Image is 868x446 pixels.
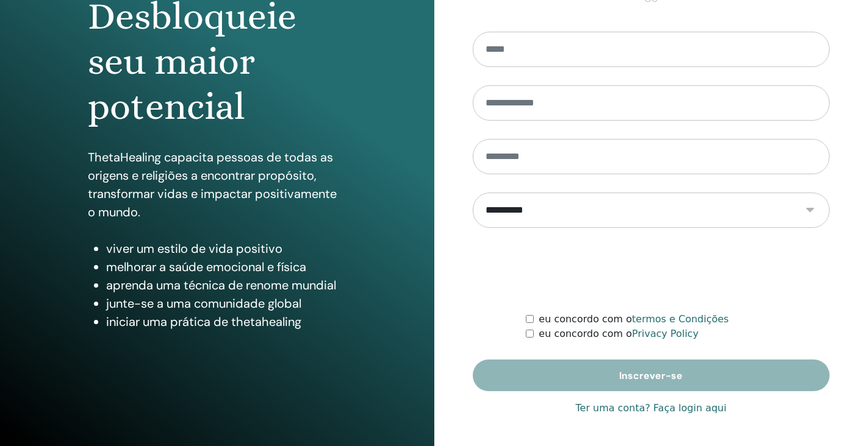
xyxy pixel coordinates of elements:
a: Ter uma conta? Faça login aqui [576,401,726,416]
li: junte-se a uma comunidade global [106,294,346,313]
p: ThetaHealing capacita pessoas de todas as origens e religiões a encontrar propósito, transformar ... [88,148,346,221]
iframe: reCAPTCHA [558,246,744,294]
li: iniciar uma prática de thetahealing [106,313,346,331]
label: eu concordo com o [539,312,728,327]
a: termos e Condições [632,313,729,325]
a: Privacy Policy [632,328,698,339]
label: eu concordo com o [539,327,698,341]
li: melhorar a saúde emocional e física [106,258,346,276]
li: aprenda uma técnica de renome mundial [106,276,346,294]
li: viver um estilo de vida positivo [106,239,346,258]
